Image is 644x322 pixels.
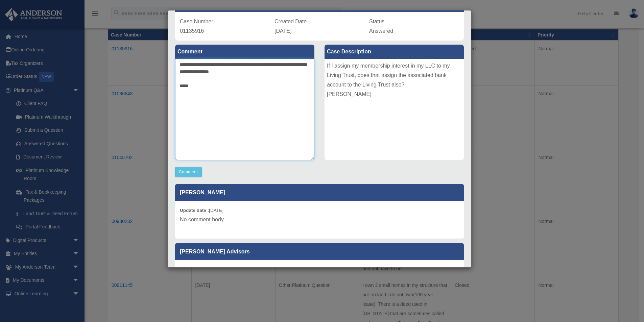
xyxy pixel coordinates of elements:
[369,19,384,24] span: Status
[180,267,223,272] small: [DATE]
[175,167,202,177] button: Comment
[180,208,223,213] small: [DATE]
[175,184,464,201] p: [PERSON_NAME]
[325,45,464,59] label: Case Description
[275,28,291,34] span: [DATE]
[180,208,209,213] b: Update date :
[180,215,459,224] p: No comment body
[180,28,204,34] span: 01135916
[180,19,213,24] span: Case Number
[369,28,393,34] span: Answered
[180,267,209,272] b: Update date :
[175,243,464,260] p: [PERSON_NAME] Advisors
[275,19,307,24] span: Created Date
[325,59,464,160] div: If I assign my membership interest in my LLC to my Living Trust, does that assign the associated ...
[175,45,314,59] label: Comment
